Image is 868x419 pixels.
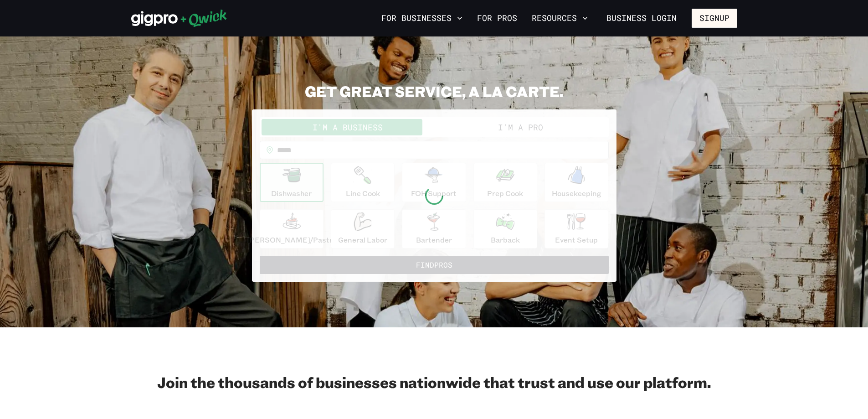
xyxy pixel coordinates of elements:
h2: GET GREAT SERVICE, A LA CARTE. [252,82,616,100]
p: [PERSON_NAME]/Pastry [247,234,336,245]
button: For Businesses [378,10,466,26]
button: Signup [692,9,737,28]
button: Resources [528,10,591,26]
h2: Join the thousands of businesses nationwide that trust and use our platform. [131,373,737,391]
a: For Pros [473,10,521,26]
a: Business Login [599,9,684,28]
